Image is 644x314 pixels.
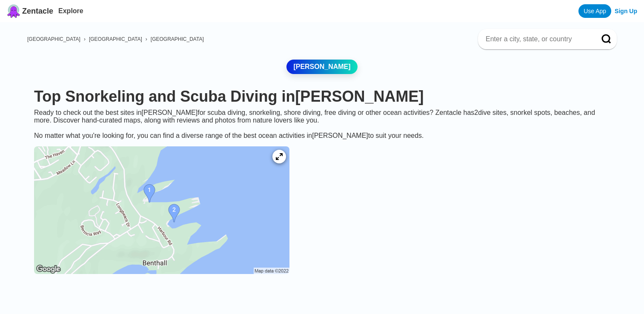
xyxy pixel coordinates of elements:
[146,36,147,42] span: ›
[7,4,20,18] img: Zentacle logo
[615,8,637,14] a: Sign Up
[27,140,296,283] a: Beadnell dive site map
[58,7,83,14] a: Explore
[151,36,204,42] a: [GEOGRAPHIC_DATA]
[34,88,610,106] h1: Top Snorkeling and Scuba Diving in [PERSON_NAME]
[22,7,53,16] span: Zentacle
[7,4,53,18] a: Zentacle logoZentacle
[286,60,357,74] a: [PERSON_NAME]
[84,36,86,42] span: ›
[578,4,611,18] a: Use App
[485,35,590,43] input: Enter a city, state, or country
[89,36,142,42] a: [GEOGRAPHIC_DATA]
[27,36,80,42] a: [GEOGRAPHIC_DATA]
[27,109,617,140] div: Ready to check out the best sites in [PERSON_NAME] for scuba diving, snorkeling, shore diving, fr...
[34,146,289,274] img: Beadnell dive site map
